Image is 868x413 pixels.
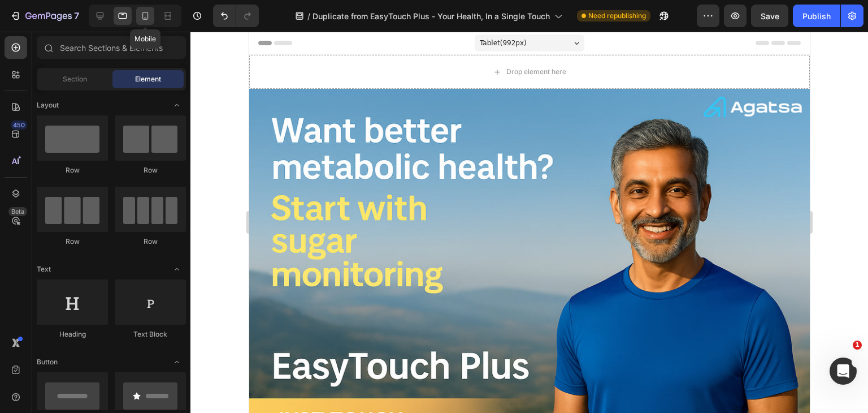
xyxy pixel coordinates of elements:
[168,260,186,278] span: Toggle open
[37,357,58,367] span: Button
[853,341,862,350] span: 1
[37,100,59,110] span: Layout
[37,236,108,247] div: Row
[793,5,840,27] button: Publish
[5,5,84,27] button: 7
[588,11,646,21] span: Need republishing
[11,121,27,130] div: 450
[115,236,186,247] div: Row
[37,329,108,339] div: Heading
[830,358,857,385] iframe: Intercom live chat
[249,32,810,413] iframe: Design area
[168,353,186,371] span: Toggle open
[802,10,831,22] div: Publish
[74,9,79,23] p: 7
[63,74,87,84] span: Section
[168,96,186,114] span: Toggle open
[37,36,186,59] input: Search Sections & Elements
[307,10,310,22] span: /
[257,36,317,45] div: Drop element here
[751,5,788,27] button: Save
[213,5,259,27] div: Undo/Redo
[8,207,27,216] div: Beta
[37,264,51,274] span: Text
[135,74,161,84] span: Element
[115,165,186,175] div: Row
[115,329,186,339] div: Text Block
[313,10,550,22] span: Duplicate from EasyTouch Plus - Your Health, In a Single Touch
[761,11,779,21] span: Save
[37,165,108,175] div: Row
